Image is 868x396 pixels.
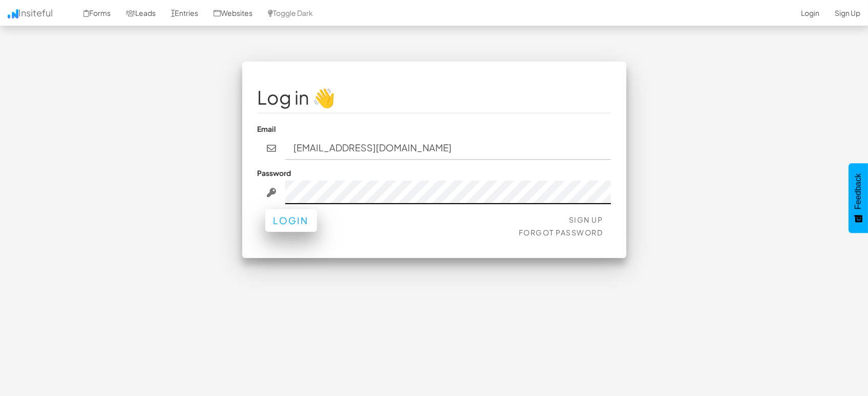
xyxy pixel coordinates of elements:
input: john@doe.com [285,136,611,160]
button: Feedback - Show survey [849,163,868,233]
img: icon.png [8,9,18,18]
a: Forgot Password [519,228,603,237]
label: Password [258,168,291,178]
h1: Log in 👋 [258,87,611,108]
span: Feedback [854,173,863,209]
a: Sign Up [569,215,603,224]
button: Login [265,209,317,232]
label: Email [258,124,277,134]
